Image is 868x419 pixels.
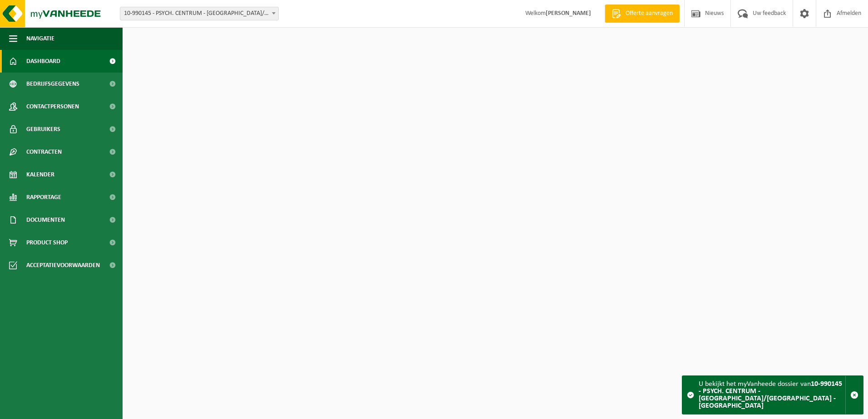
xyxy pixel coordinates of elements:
[699,380,842,409] strong: 10-990145 - PSYCH. CENTRUM - [GEOGRAPHIC_DATA]/[GEOGRAPHIC_DATA] - [GEOGRAPHIC_DATA]
[26,95,79,118] span: Contactpersonen
[699,376,845,414] div: U bekijkt het myVanheede dossier van
[623,9,675,18] span: Offerte aanvragen
[26,186,61,209] span: Rapportage
[26,163,54,186] span: Kalender
[26,254,100,277] span: Acceptatievoorwaarden
[26,50,60,73] span: Dashboard
[26,141,62,163] span: Contracten
[26,231,68,254] span: Product Shop
[26,27,54,50] span: Navigatie
[120,7,279,20] span: 10-990145 - PSYCH. CENTRUM - ST HIERONYMUS/MTLZ-NOORD - BELSELE
[605,5,680,23] a: Offerte aanvragen
[546,10,591,17] strong: [PERSON_NAME]
[26,118,60,141] span: Gebruikers
[26,209,65,231] span: Documenten
[120,7,278,20] span: 10-990145 - PSYCH. CENTRUM - ST HIERONYMUS/MTLZ-NOORD - BELSELE
[26,73,79,95] span: Bedrijfsgegevens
